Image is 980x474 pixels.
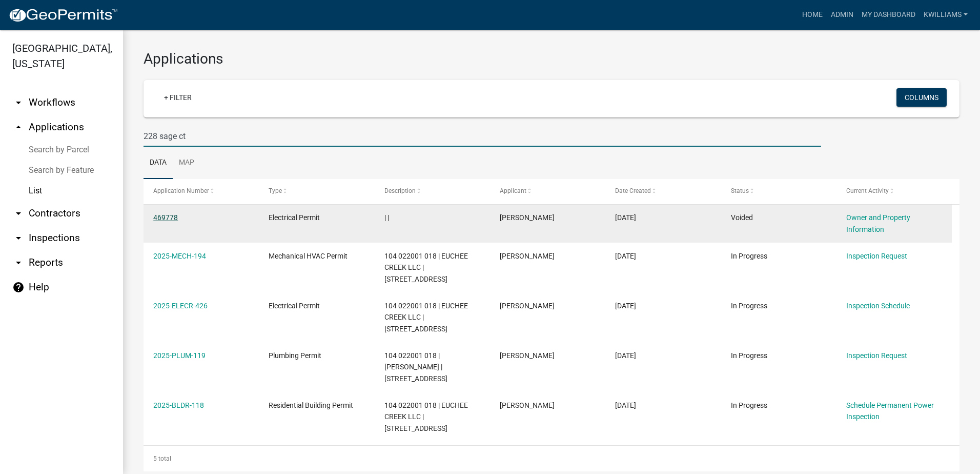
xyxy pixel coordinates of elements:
[156,88,200,107] a: + Filter
[615,252,636,260] span: 08/12/2025
[500,401,555,409] span: Joseph Woods
[615,302,636,310] span: 08/06/2025
[153,401,204,409] a: 2025-BLDR-118
[384,252,468,284] span: 104 022001 018 | EUCHEE CREEK LLC | 228 SAGE CT
[827,5,857,25] a: Admin
[846,252,907,260] a: Inspection Request
[269,213,320,222] span: Electrical Permit
[269,187,282,194] span: Type
[384,187,416,194] span: Description
[846,187,889,194] span: Current Activity
[731,213,753,222] span: Voided
[615,401,636,409] span: 04/16/2025
[500,213,555,222] span: William D Kitchens
[615,187,651,194] span: Date Created
[721,179,836,204] datatable-header-cell: Status
[857,5,920,25] a: My Dashboard
[384,351,447,383] span: 104 022001 018 | Eronn Smith | 505 Tomochichi Rd
[731,401,767,409] span: In Progress
[500,187,526,194] span: Applicant
[269,401,353,409] span: Residential Building Permit
[500,351,555,360] span: Eronn Smith
[500,252,555,260] span: Meredith Coleman
[173,147,200,180] a: Map
[12,281,25,293] i: help
[615,213,636,222] span: 08/27/2025
[384,213,389,222] span: | |
[12,96,25,109] i: arrow_drop_down
[798,5,827,25] a: Home
[896,88,947,107] button: Columns
[836,179,952,204] datatable-header-cell: Current Activity
[731,252,767,260] span: In Progress
[846,213,910,233] a: Owner and Property Information
[153,187,209,194] span: Application Number
[144,147,173,180] a: Data
[269,351,321,360] span: Plumbing Permit
[144,126,821,147] input: Search for applications
[846,401,934,421] a: Schedule Permanent Power Inspection
[144,179,259,204] datatable-header-cell: Application Number
[605,179,721,204] datatable-header-cell: Date Created
[384,401,468,433] span: 104 022001 018 | EUCHEE CREEK LLC | 228 SAGE CT
[12,256,25,269] i: arrow_drop_down
[500,302,555,310] span: William D Kitchens
[615,351,636,360] span: 06/24/2025
[12,121,25,133] i: arrow_drop_up
[384,302,468,333] span: 104 022001 018 | EUCHEE CREEK LLC | 2515 Fairburn Rd.
[12,207,25,220] i: arrow_drop_down
[731,302,767,310] span: In Progress
[490,179,605,204] datatable-header-cell: Applicant
[375,179,490,204] datatable-header-cell: Description
[153,302,208,310] a: 2025-ELECR-426
[259,179,374,204] datatable-header-cell: Type
[269,252,348,260] span: Mechanical HVAC Permit
[269,302,320,310] span: Electrical Permit
[846,302,910,310] a: Inspection Schedule
[920,5,972,25] a: kwilliams
[731,351,767,360] span: In Progress
[731,187,749,194] span: Status
[12,232,25,244] i: arrow_drop_down
[144,446,959,471] div: 5 total
[153,213,178,222] a: 469778
[144,50,959,68] h3: Applications
[846,351,907,360] a: Inspection Request
[153,252,206,260] a: 2025-MECH-194
[153,351,206,360] a: 2025-PLUM-119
